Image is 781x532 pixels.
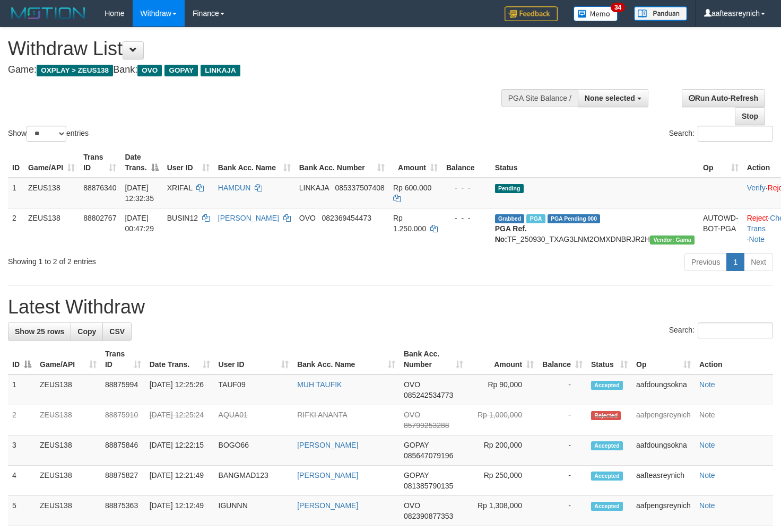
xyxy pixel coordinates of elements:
[109,327,125,336] span: CSV
[101,466,145,496] td: 88875827
[164,65,198,76] span: GOPAY
[8,126,89,142] label: Show entries
[322,214,371,222] span: Copy 082369454473 to clipboard
[538,344,587,374] th: Balance: activate to sort column ascending
[297,501,358,510] a: [PERSON_NAME]
[101,405,145,435] td: 88875910
[650,236,695,245] span: Vendor URL: https://trx31.1velocity.biz
[669,126,773,142] label: Search:
[726,253,744,271] a: 1
[505,6,558,21] img: Feedback.jpg
[404,482,453,490] span: Copy 081385790135 to clipboard
[404,451,453,460] span: Copy 085647079196 to clipboard
[145,435,214,466] td: [DATE] 12:22:15
[404,441,429,449] span: GOPAY
[699,501,715,510] a: Note
[404,411,420,419] span: OVO
[747,184,766,192] a: Verify
[102,322,132,341] a: CSV
[297,471,358,479] a: [PERSON_NAME]
[632,344,695,374] th: Op: activate to sort column ascending
[214,496,293,526] td: IGUNNN
[735,107,765,125] a: Stop
[218,184,250,192] a: HAMDUN
[101,374,145,405] td: 88875994
[8,322,71,341] a: Show 25 rows
[491,208,699,249] td: TF_250930_TXAG3LNM2OMXDNBRJR2H
[749,235,765,243] a: Note
[467,466,538,496] td: Rp 250,000
[8,435,36,466] td: 3
[548,214,601,223] span: PGA Pending
[682,89,765,107] a: Run Auto-Refresh
[214,344,293,374] th: User ID: activate to sort column ascending
[526,214,545,223] span: Marked by aafsreyleap
[145,496,214,526] td: [DATE] 12:12:49
[591,441,623,450] span: Accepted
[699,441,715,449] a: Note
[591,381,623,390] span: Accepted
[24,147,79,178] th: Game/API: activate to sort column ascending
[83,214,116,222] span: 88802767
[8,38,510,59] h1: Withdraw List
[632,496,695,526] td: aafpengsreynich
[699,471,715,479] a: Note
[8,405,36,435] td: 2
[591,411,621,420] span: Rejected
[695,344,773,374] th: Action
[632,374,695,405] td: aafdoungsokna
[467,496,538,526] td: Rp 1,308,000
[163,147,214,178] th: User ID: activate to sort column ascending
[8,208,24,249] td: 2
[145,374,214,405] td: [DATE] 12:25:26
[297,441,358,449] a: [PERSON_NAME]
[389,147,442,178] th: Amount: activate to sort column ascending
[632,435,695,466] td: aafdoungsokna
[634,6,687,21] img: panduan.png
[538,405,587,435] td: -
[744,253,773,271] a: Next
[145,466,214,496] td: [DATE] 12:21:49
[36,344,101,374] th: Game/API: activate to sort column ascending
[574,6,618,21] img: Button%20Memo.svg
[400,344,468,374] th: Bank Acc. Number: activate to sort column ascending
[137,65,162,76] span: OVO
[393,184,431,192] span: Rp 600.000
[611,3,625,12] span: 34
[495,184,524,193] span: Pending
[393,214,426,233] span: Rp 1.250.000
[538,496,587,526] td: -
[293,344,400,374] th: Bank Acc. Name: activate to sort column ascending
[125,184,154,203] span: [DATE] 12:32:35
[145,405,214,435] td: [DATE] 12:25:24
[495,214,525,223] span: Grabbed
[27,126,66,142] select: Showentries
[8,496,36,526] td: 5
[578,89,648,107] button: None selected
[36,496,101,526] td: ZEUS138
[101,435,145,466] td: 88875846
[297,380,342,389] a: MUH TAUFIK
[8,296,773,318] h1: Latest Withdraw
[8,466,36,496] td: 4
[8,252,317,267] div: Showing 1 to 2 of 2 entries
[167,214,198,222] span: BUSIN12
[404,391,453,399] span: Copy 085242534773 to clipboard
[491,147,699,178] th: Status
[297,411,348,419] a: RIFKI ANANTA
[71,322,103,341] a: Copy
[37,65,113,76] span: OXPLAY > ZEUS138
[24,178,79,208] td: ZEUS138
[299,184,329,192] span: LINKAJA
[299,214,316,222] span: OVO
[467,374,538,405] td: Rp 90,000
[591,502,623,511] span: Accepted
[77,327,96,336] span: Copy
[632,466,695,496] td: aafteasreynich
[446,182,487,193] div: - - -
[101,496,145,526] td: 88875363
[125,214,154,233] span: [DATE] 00:47:29
[585,94,635,102] span: None selected
[404,501,420,510] span: OVO
[699,411,715,419] a: Note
